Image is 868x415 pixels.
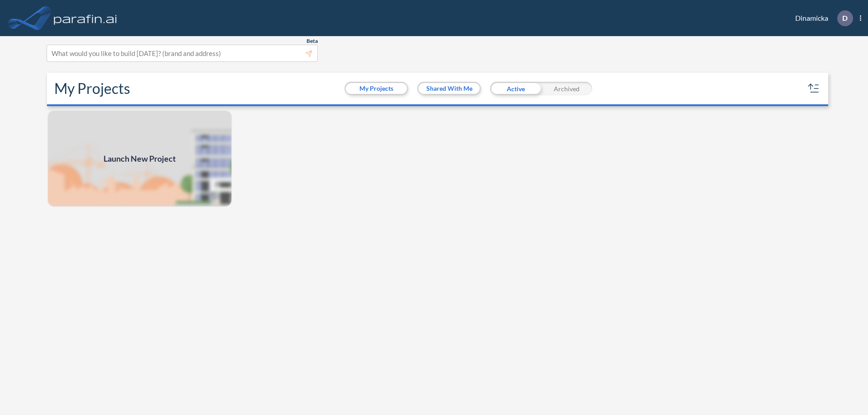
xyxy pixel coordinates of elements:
[104,153,176,165] span: Launch New Project
[346,83,407,94] button: My Projects
[807,81,821,96] button: sort
[47,110,232,207] a: Launch New Project
[490,82,541,95] div: Active
[842,14,848,22] p: D
[52,9,119,27] img: logo
[54,80,130,97] h2: My Projects
[419,83,480,94] button: Shared With Me
[307,37,318,45] span: Beta
[782,10,861,26] div: Dinamicka
[541,82,592,95] div: Archived
[47,110,232,207] img: add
